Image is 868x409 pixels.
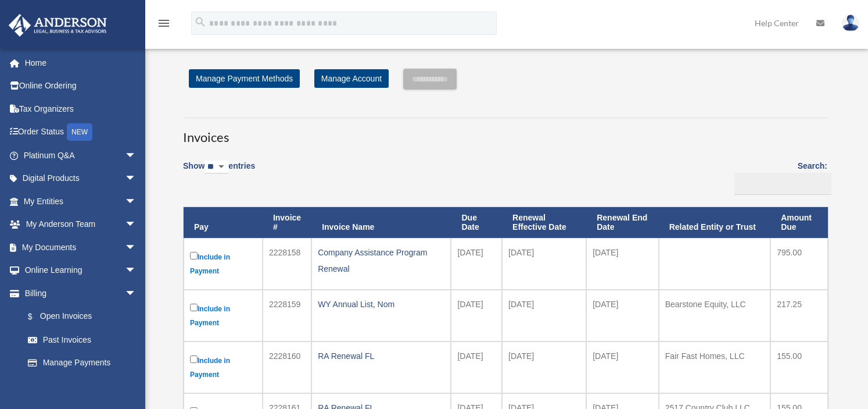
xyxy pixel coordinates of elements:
[5,14,110,37] img: Anderson Advisors Platinum Portal
[16,305,142,329] a: $Open Invoices
[659,342,771,393] td: Fair Fast Homes, LLC
[8,74,154,98] a: Online Ordering
[157,16,171,30] i: menu
[125,213,148,237] span: arrow_drop_down
[734,173,831,195] input: Search:
[205,161,228,174] select: Showentries
[318,296,444,312] div: WY Annual List, Nom
[263,207,311,239] th: Invoice #: activate to sort column ascending
[451,342,502,393] td: [DATE]
[157,20,171,30] a: menu
[8,51,154,74] a: Home
[16,328,148,351] a: Past Invoices
[34,310,40,324] span: $
[125,236,148,259] span: arrow_drop_down
[125,190,148,214] span: arrow_drop_down
[190,353,256,382] label: Include in Payment
[318,348,444,364] div: RA Renewal FL
[263,238,311,290] td: 2228158
[8,259,154,282] a: Online Learningarrow_drop_down
[125,282,148,305] span: arrow_drop_down
[502,342,586,393] td: [DATE]
[183,159,255,186] label: Show entries
[8,144,154,167] a: Platinum Q&Aarrow_drop_down
[184,207,263,239] th: Pay: activate to sort column descending
[125,259,148,283] span: arrow_drop_down
[67,123,92,141] div: NEW
[730,159,827,195] label: Search:
[125,144,148,168] span: arrow_drop_down
[586,238,658,290] td: [DATE]
[502,290,586,342] td: [DATE]
[8,120,154,144] a: Order StatusNEW
[8,167,154,190] a: Digital Productsarrow_drop_down
[659,290,771,342] td: Bearstone Equity, LLC
[183,118,827,147] h3: Invoices
[318,244,444,277] div: Company Assistance Program Renewal
[8,236,154,259] a: My Documentsarrow_drop_down
[8,97,154,120] a: Tax Organizers
[770,290,828,342] td: 217.25
[586,207,658,239] th: Renewal End Date: activate to sort column ascending
[8,190,154,213] a: My Entitiesarrow_drop_down
[190,304,198,311] input: Include in Payment
[502,238,586,290] td: [DATE]
[125,167,148,191] span: arrow_drop_down
[451,290,502,342] td: [DATE]
[190,250,256,278] label: Include in Payment
[502,207,586,239] th: Renewal Effective Date: activate to sort column ascending
[586,290,658,342] td: [DATE]
[659,207,771,239] th: Related Entity or Trust: activate to sort column ascending
[770,238,828,290] td: 795.00
[8,282,148,305] a: Billingarrow_drop_down
[770,207,828,239] th: Amount Due: activate to sort column ascending
[190,301,256,330] label: Include in Payment
[263,290,311,342] td: 2228159
[16,351,148,375] a: Manage Payments
[314,69,389,88] a: Manage Account
[770,342,828,393] td: 155.00
[189,69,300,88] a: Manage Payment Methods
[263,342,311,393] td: 2228160
[451,207,502,239] th: Due Date: activate to sort column ascending
[451,238,502,290] td: [DATE]
[8,213,154,236] a: My Anderson Teamarrow_drop_down
[586,342,658,393] td: [DATE]
[194,16,207,29] i: search
[190,252,198,259] input: Include in Payment
[842,15,859,31] img: User Pic
[311,207,451,239] th: Invoice Name: activate to sort column ascending
[190,355,198,363] input: Include in Payment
